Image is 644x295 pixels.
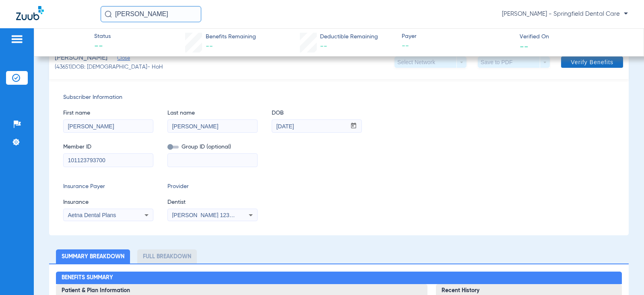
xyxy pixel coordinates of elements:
[520,33,631,41] span: Verified On
[16,6,44,20] img: Zuub Logo
[172,212,251,218] span: [PERSON_NAME] 1235410028
[94,32,111,41] span: Status
[206,33,256,41] span: Benefits Remaining
[320,33,378,41] span: Deductible Remaining
[56,249,130,264] li: Summary Breakdown
[137,249,197,264] li: Full Breakdown
[571,59,613,65] span: Verify Benefits
[167,182,258,191] span: Provider
[56,272,621,285] h2: Benefits Summary
[63,109,153,117] span: First name
[320,43,327,50] span: --
[346,120,361,133] button: Open calendar
[94,41,111,52] span: --
[63,182,153,191] span: Insurance Payer
[63,143,153,151] span: Member ID
[55,63,163,71] span: (43651) DOB: [DEMOGRAPHIC_DATA] - HoH
[167,198,258,207] span: Dentist
[502,10,628,18] span: [PERSON_NAME] - Springfield Dental Care
[402,41,513,51] span: --
[63,198,153,207] span: Insurance
[561,56,623,68] button: Verify Benefits
[167,143,258,151] span: Group ID (optional)
[402,32,513,41] span: Payer
[101,6,201,22] input: Search for patients
[63,93,615,102] span: Subscriber Information
[55,53,107,63] span: [PERSON_NAME]
[68,212,116,218] span: Aetna Dental Plans
[105,10,112,18] img: Search Icon
[117,55,124,63] span: Close
[167,109,258,117] span: Last name
[206,43,213,50] span: --
[10,34,23,44] img: hamburger-icon
[272,109,362,117] span: DOB
[520,42,528,50] span: --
